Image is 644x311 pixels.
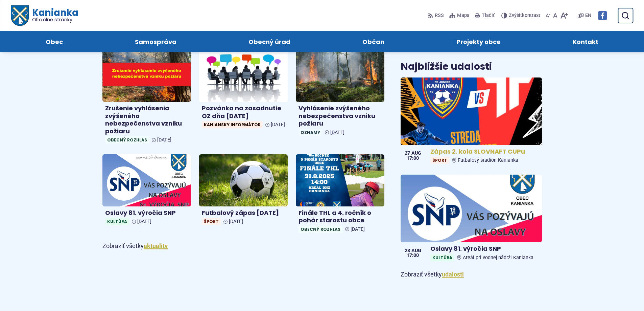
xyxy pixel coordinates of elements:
span: 17:00 [405,253,421,258]
h4: Oslavy 81. výročia SNP [430,245,539,253]
span: Samospráva [135,31,176,52]
span: [DATE] [157,137,171,143]
a: Zápas 2. kola SLOVNAFT CUPu ŠportFutbalový štadión Kanianka 27 aug 17:00 [401,77,542,167]
a: Finále THL a 4. ročník o pohár starostu obce Obecný rozhlas [DATE] [296,154,384,236]
span: kontrast [509,13,540,19]
span: aug [411,248,421,253]
p: Zobraziť všetky [102,241,385,251]
span: Areál pri vodnej nádrži Kanianka [463,255,533,261]
a: Samospráva [105,31,206,52]
button: Zmenšiť veľkosť písma [544,8,552,23]
a: Mapa [448,8,471,23]
span: [DATE] [271,122,285,128]
span: Projekty obce [456,31,501,52]
button: Zvýšiťkontrast [501,8,542,23]
span: Šport [202,218,221,225]
span: Futbalový štadión Kanianka [458,157,518,163]
span: [DATE] [229,219,243,224]
span: aug [411,151,421,156]
a: Oslavy 81. výročia SNP Kultúra [DATE] [102,154,191,228]
span: 17:00 [405,156,421,161]
span: Obec [46,31,63,52]
span: RSS [435,12,444,20]
a: Projekty obce [427,31,530,52]
h3: Najbližšie udalosti [401,62,492,72]
a: Zobraziť všetky udalosti [442,271,464,278]
p: Zobraziť všetky [401,269,542,280]
span: Kontakt [573,31,598,52]
span: EN [585,12,591,20]
h4: Pozvánka na zasadnutie OZ dňa [DATE] [202,105,285,120]
span: 28 [405,248,410,253]
h4: Futbalový zápas [DATE] [202,209,285,217]
span: Obecný úrad [248,31,290,52]
button: Zväčšiť veľkosť písma [559,8,569,23]
span: Obecný rozhlas [299,226,342,233]
a: EN [584,12,593,20]
span: Kultúra [105,218,129,225]
a: Kontakt [544,31,628,52]
button: Nastaviť pôvodnú veľkosť písma [552,8,559,23]
span: Zvýšiť [509,13,522,18]
span: Občan [362,31,384,52]
a: RSS [428,8,445,23]
a: Futbalový zápas [DATE] Šport [DATE] [199,154,288,228]
span: Šport [430,157,449,164]
span: Tlačiť [482,13,495,19]
span: Kultúra [430,254,454,261]
span: Mapa [457,12,470,20]
a: Pozvánka na zasadnutie OZ dňa [DATE] Kaniansky informátor [DATE] [199,50,288,131]
img: Prejsť na domovskú stránku [11,5,28,26]
button: Tlačiť [474,8,496,23]
h4: Finále THL a 4. ročník o pohár starostu obce [299,209,382,224]
span: [DATE] [137,219,151,224]
span: Kaniansky informátor [202,121,263,128]
h4: Vyhlásenie zvýšeného nebezpečenstva vzniku požiaru [299,105,382,128]
a: Obec [16,31,92,52]
span: Oficiálne stránky [32,17,78,22]
a: Obecný úrad [219,31,319,52]
h4: Zrušenie vyhlásenia zvýšeného nebezpečenstva vzniku požiaru [105,105,188,135]
h1: Kanianka [28,8,78,22]
a: Občan [333,31,414,52]
img: Prejsť na Facebook stránku [598,11,607,20]
a: Vyhlásenie zvýšeného nebezpečenstva vzniku požiaru Oznamy [DATE] [296,50,384,138]
a: Zrušenie vyhlásenia zvýšeného nebezpečenstva vzniku požiaru Obecný rozhlas [DATE] [102,50,191,146]
h4: Oslavy 81. výročia SNP [105,209,188,217]
a: Logo Kanianka, prejsť na domovskú stránku. [11,5,78,26]
span: [DATE] [351,226,365,232]
span: Obecný rozhlas [105,136,149,143]
h4: Zápas 2. kola SLOVNAFT CUPu [430,148,539,156]
span: [DATE] [330,130,344,135]
span: 27 [405,151,410,156]
span: Oznamy [299,129,322,136]
a: Zobraziť všetky aktuality [144,242,168,249]
a: Oslavy 81. výročia SNP KultúraAreál pri vodnej nádrži Kanianka 28 aug 17:00 [401,175,542,264]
